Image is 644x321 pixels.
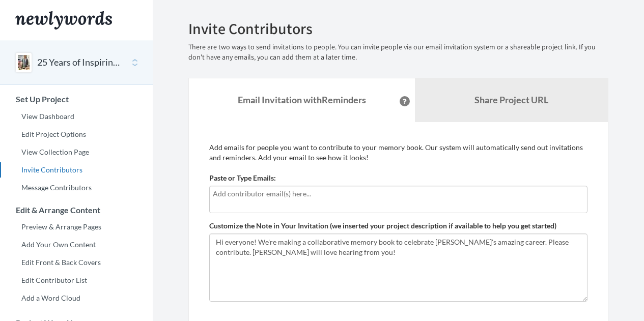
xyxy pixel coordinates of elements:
[474,94,548,105] b: Share Project URL
[37,56,120,69] button: 25 Years of Inspiring Leadership
[209,234,587,302] textarea: Hi everyone! We're making a collaborative memory book to celebrate [PERSON_NAME]'s amazing career...
[1,206,153,215] h3: Edit & Arrange Content
[209,221,556,231] label: Customize the Note in Your Invitation (we inserted your project description if available to help ...
[15,11,112,30] img: Newlywords logo
[188,42,608,63] p: There are two ways to send invitations to people. You can invite people via our email invitation ...
[213,188,584,199] input: Add contributor email(s) here...
[188,20,608,37] h2: Invite Contributors
[209,173,276,183] label: Paste or Type Emails:
[1,95,153,104] h3: Set Up Project
[209,142,587,163] p: Add emails for people you want to contribute to your memory book. Our system will automatically s...
[238,94,366,105] strong: Email Invitation with Reminders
